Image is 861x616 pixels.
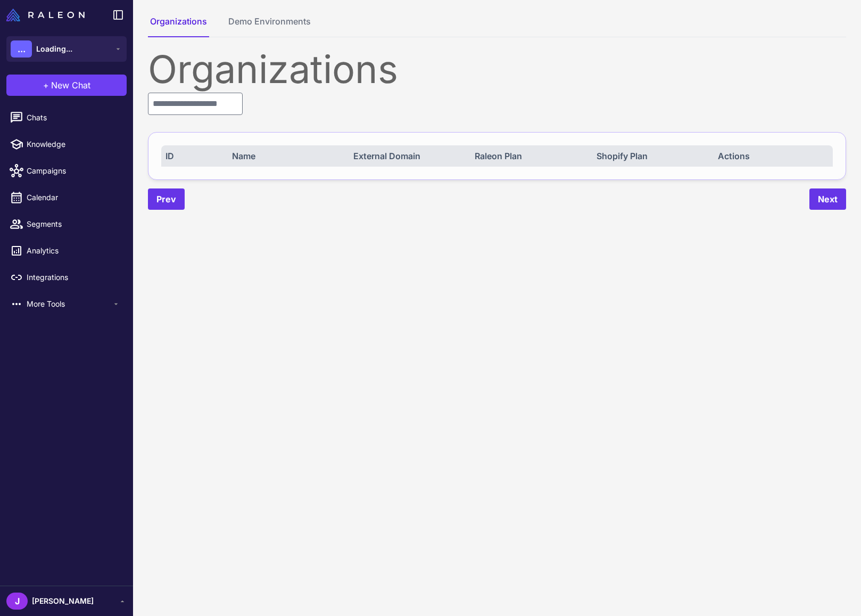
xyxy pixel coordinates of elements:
[6,593,28,610] div: J
[4,133,129,155] a: Knowledge
[27,272,120,283] span: Integrations
[6,9,85,21] img: Raleon Logo
[36,43,72,55] span: Loading...
[27,112,120,124] span: Chats
[32,595,94,607] span: [PERSON_NAME]
[809,188,846,210] button: Next
[11,40,32,58] div: ...
[27,192,120,203] span: Calendar
[597,150,707,162] div: Shopify Plan
[27,218,120,230] span: Segments
[27,165,120,177] span: Campaigns
[43,79,49,92] span: +
[4,106,129,129] a: Chats
[4,160,129,182] a: Campaigns
[232,150,343,162] div: Name
[475,150,585,162] div: Raleon Plan
[27,138,120,150] span: Knowledge
[165,150,221,162] div: ID
[51,79,90,92] span: New Chat
[4,186,129,209] a: Calendar
[4,266,129,289] a: Integrations
[718,150,829,162] div: Actions
[148,15,209,37] button: Organizations
[353,150,464,162] div: External Domain
[27,245,120,257] span: Analytics
[6,36,127,62] button: ...Loading...
[6,75,127,96] button: +New Chat
[27,298,112,310] span: More Tools
[4,240,129,262] a: Analytics
[148,50,846,88] div: Organizations
[226,15,313,37] button: Demo Environments
[148,188,185,210] button: Prev
[4,213,129,235] a: Segments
